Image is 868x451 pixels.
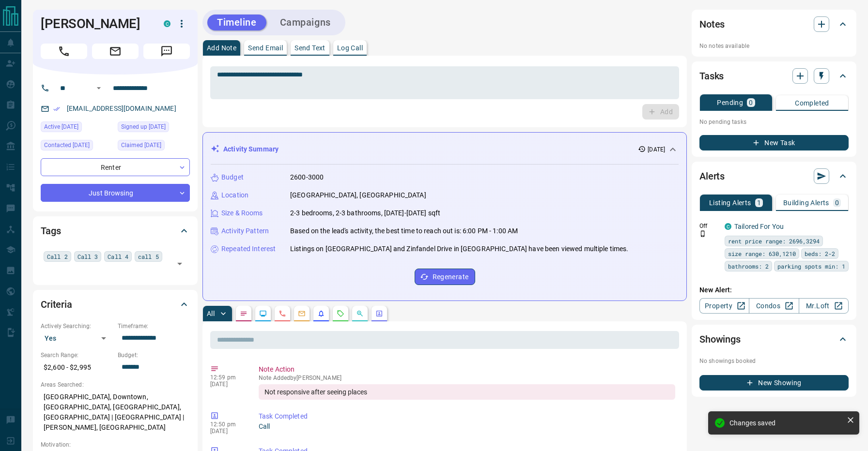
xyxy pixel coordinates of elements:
[259,375,675,381] p: Note Added by [PERSON_NAME]
[728,236,820,246] span: rent price range: 2696,3294
[221,244,276,254] p: Repeated Interest
[138,252,159,261] span: call 5
[757,199,761,206] p: 1
[259,421,675,432] p: Call
[699,375,849,391] button: New Showing
[108,252,128,261] span: Call 4
[699,115,849,129] p: No pending tasks
[41,44,87,59] span: Call
[121,140,161,150] span: Claimed [DATE]
[41,351,113,360] p: Search Range:
[173,257,186,271] button: Open
[290,244,629,254] p: Listings on [GEOGRAPHIC_DATA] and Zinfandel Drive in [GEOGRAPHIC_DATA] have been viewed multiple ...
[93,82,105,94] button: Open
[210,374,244,381] p: 12:59 pm
[294,45,325,51] p: Send Text
[221,226,269,236] p: Activity Pattern
[164,20,170,27] div: condos.ca
[67,105,176,112] a: [EMAIL_ADDRESS][DOMAIN_NAME]
[734,223,784,230] a: Tailored For You
[41,219,190,242] div: Tags
[699,357,849,365] p: No showings booked
[41,121,113,135] div: Sun Aug 10 2025
[699,331,741,347] h2: Showings
[41,322,113,331] p: Actively Searching:
[207,45,236,51] p: Add Note
[279,310,286,317] svg: Calls
[699,285,849,295] p: New Alert:
[709,199,751,206] p: Listing Alerts
[699,64,849,88] div: Tasks
[143,44,190,59] span: Message
[240,310,248,317] svg: Notes
[749,99,753,106] p: 0
[699,165,849,188] div: Alerts
[221,190,248,200] p: Location
[207,310,215,317] p: All
[729,419,843,427] div: Changes saved
[248,45,283,51] p: Send Email
[699,328,849,351] div: Showings
[799,298,849,314] a: Mr.Loft
[211,140,679,158] div: Activity Summary[DATE]
[207,15,266,30] button: Timeline
[41,380,190,389] p: Areas Searched:
[47,252,68,261] span: Call 2
[223,144,279,154] p: Activity Summary
[298,310,306,317] svg: Emails
[259,384,675,400] div: Not responsive after seeing places
[44,122,78,132] span: Active [DATE]
[210,428,244,435] p: [DATE]
[44,140,90,150] span: Contacted [DATE]
[717,99,743,106] p: Pending
[41,297,72,312] h2: Criteria
[415,269,475,285] button: Regenerate
[41,389,190,436] p: [GEOGRAPHIC_DATA], Downtown, [GEOGRAPHIC_DATA], [GEOGRAPHIC_DATA], [GEOGRAPHIC_DATA] | [GEOGRAPHI...
[317,310,325,317] svg: Listing Alerts
[725,223,731,230] div: condos.ca
[259,411,675,421] p: Task Completed
[699,135,849,150] button: New Task
[337,310,344,317] svg: Requests
[290,190,426,200] p: [GEOGRAPHIC_DATA], [GEOGRAPHIC_DATA]
[699,16,725,32] h2: Notes
[699,298,749,314] a: Property
[699,222,719,230] p: Off
[41,293,190,316] div: Criteria
[41,331,113,346] div: Yes
[41,223,61,239] h2: Tags
[121,122,166,132] span: Signed up [DATE]
[375,310,383,317] svg: Agent Actions
[118,140,190,153] div: Sat Jun 21 2025
[41,140,113,153] div: Mon Jul 07 2025
[749,298,799,314] a: Condos
[118,121,190,135] div: Fri Jun 20 2025
[290,226,518,236] p: Based on the lead's activity, the best time to reach out is: 6:00 PM - 1:00 AM
[337,45,363,51] p: Log Call
[41,360,113,376] p: $2,600 - $2,995
[41,16,149,31] h1: [PERSON_NAME]
[699,230,706,237] svg: Push Notification Only
[728,249,796,258] span: size range: 630,1210
[77,252,98,261] span: Call 3
[118,322,190,331] p: Timeframe:
[259,364,675,375] p: Note Action
[356,310,364,317] svg: Opportunities
[259,310,267,317] svg: Lead Browsing Activity
[53,105,60,112] svg: Email Verified
[648,145,665,154] p: [DATE]
[795,100,829,106] p: Completed
[728,261,769,271] span: bathrooms: 2
[210,381,244,388] p: [DATE]
[699,13,849,36] div: Notes
[290,172,324,182] p: 2600-3000
[290,208,440,218] p: 2-3 bedrooms, 2-3 bathrooms, [DATE]-[DATE] sqft
[783,199,829,206] p: Building Alerts
[270,15,341,30] button: Campaigns
[210,421,244,428] p: 12:50 pm
[41,184,190,202] div: Just Browsing
[92,44,139,59] span: Email
[805,249,835,258] span: beds: 2-2
[41,440,190,449] p: Motivation:
[835,199,839,206] p: 0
